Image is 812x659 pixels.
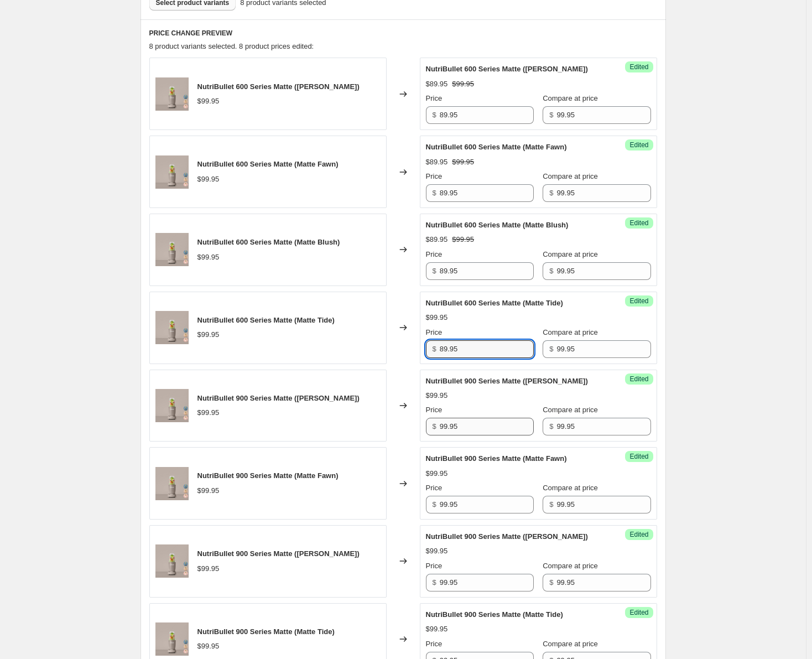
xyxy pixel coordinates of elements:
div: $89.95 [426,79,448,90]
span: NutriBullet 600 Series Matte (Matte Tide) [426,299,563,307]
div: $99.95 [426,390,448,401]
span: $ [549,578,553,587]
span: NutriBullet 900 Series Matte (Matte Tide) [426,610,563,619]
span: NutriBullet 600 Series Matte ([PERSON_NAME]) [197,82,360,91]
span: 8 product variants selected. 8 product prices edited: [149,42,314,50]
img: MattesFamilyShotAU_80x.png [155,467,189,500]
span: Price [426,250,443,258]
div: $99.95 [197,174,220,185]
span: $ [549,500,553,508]
span: Price [426,172,443,180]
span: Edited [629,141,648,149]
span: $ [549,422,553,430]
div: $89.95 [426,234,448,245]
div: $99.95 [426,624,448,635]
strike: $99.95 [452,234,474,245]
span: Compare at price [543,94,598,102]
span: NutriBullet 600 Series Matte ([PERSON_NAME]) [426,65,588,73]
span: Price [426,484,443,492]
span: Compare at price [543,328,598,336]
span: NutriBullet 600 Series Matte (Matte Blush) [197,238,340,246]
span: $ [433,111,436,119]
span: NutriBullet 900 Series Matte ([PERSON_NAME]) [197,394,360,402]
span: NutriBullet 600 Series Matte (Matte Tide) [197,316,335,324]
span: $ [433,345,436,353]
span: NutriBullet 900 Series Matte ([PERSON_NAME]) [197,549,360,558]
span: Price [426,328,443,336]
img: MattesFamilyShotAU_80x.png [155,311,189,344]
span: NutriBullet 600 Series Matte (Matte Blush) [426,221,569,229]
span: $ [433,189,436,197]
span: $ [433,422,436,430]
span: Compare at price [543,250,598,258]
div: $99.95 [197,252,220,263]
div: $99.95 [197,563,220,574]
span: Price [426,640,443,648]
span: $ [433,500,436,508]
span: NutriBullet 600 Series Matte (Matte Fawn) [197,160,339,168]
div: $99.95 [426,468,448,479]
span: Compare at price [543,172,598,180]
span: Price [426,94,443,102]
span: Edited [629,452,648,461]
span: Price [426,562,443,570]
img: MattesFamilyShotAU_80x.png [155,389,189,422]
div: $99.95 [197,96,220,107]
strike: $99.95 [452,79,474,90]
img: MattesFamilyShotAU_80x.png [155,155,189,189]
span: Edited [629,530,648,539]
span: $ [549,111,553,119]
img: MattesFamilyShotAU_80x.png [155,233,189,266]
span: $ [549,189,553,197]
img: MattesFamilyShotAU_80x.png [155,77,189,111]
div: $99.95 [197,329,220,340]
div: $99.95 [197,485,220,496]
span: $ [549,345,553,353]
img: MattesFamilyShotAU_80x.png [155,622,189,656]
div: $89.95 [426,157,448,168]
span: NutriBullet 900 Series Matte (Matte Tide) [197,627,335,636]
img: MattesFamilyShotAU_80x.png [155,544,189,578]
span: NutriBullet 900 Series Matte (Matte Fawn) [426,454,567,463]
h6: PRICE CHANGE PREVIEW [149,29,657,38]
span: Edited [629,297,648,305]
span: Edited [629,63,648,71]
span: Edited [629,608,648,617]
div: $99.95 [197,641,220,652]
strike: $99.95 [452,157,474,168]
div: $99.95 [197,407,220,418]
span: NutriBullet 900 Series Matte (Matte Fawn) [197,471,339,480]
span: Compare at price [543,562,598,570]
span: NutriBullet 900 Series Matte ([PERSON_NAME]) [426,377,588,385]
span: $ [433,267,436,275]
span: Compare at price [543,484,598,492]
span: Edited [629,219,648,227]
span: $ [549,267,553,275]
div: $99.95 [426,312,448,323]
span: Compare at price [543,640,598,648]
span: Price [426,406,443,414]
span: $ [433,578,436,587]
span: NutriBullet 600 Series Matte (Matte Fawn) [426,143,567,151]
span: NutriBullet 900 Series Matte ([PERSON_NAME]) [426,532,588,541]
span: Compare at price [543,406,598,414]
div: $99.95 [426,546,448,557]
span: Edited [629,375,648,383]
